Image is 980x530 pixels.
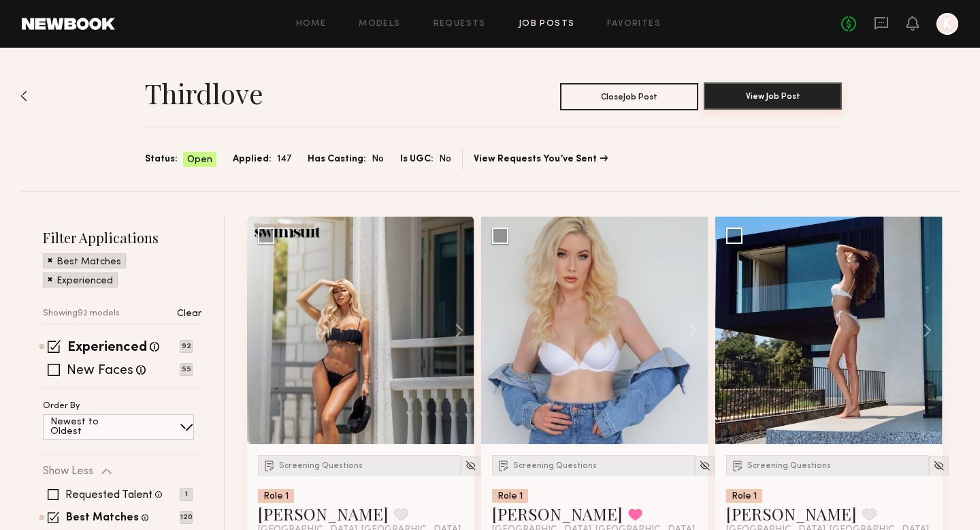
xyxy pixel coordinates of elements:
[747,462,831,470] span: Screening Questions
[56,258,121,267] p: Best Matches
[180,340,193,353] p: 92
[187,153,212,167] span: Open
[277,152,291,167] span: 147
[519,20,575,29] a: Job Posts
[359,20,400,29] a: Models
[180,363,193,376] p: 55
[180,511,193,524] p: 120
[492,503,623,525] a: [PERSON_NAME]
[177,309,201,319] p: Clear
[513,462,597,470] span: Screening Questions
[560,83,698,110] button: CloseJob Post
[704,83,842,110] a: View Job Post
[66,513,139,524] label: Best Matches
[434,20,486,29] a: Requests
[607,20,661,29] a: Favorites
[474,155,608,164] a: View Requests You’ve Sent
[704,82,842,110] button: View Job Post
[726,503,857,525] a: [PERSON_NAME]
[258,489,294,503] div: Role 1
[400,152,434,167] span: Is UGC:
[497,458,510,472] img: Submission Icon
[56,277,113,286] p: Experienced
[372,152,384,167] span: No
[43,228,201,247] h2: Filter Applications
[180,488,193,501] p: 1
[492,489,528,503] div: Role 1
[43,466,93,477] p: Show Less
[258,503,389,525] a: [PERSON_NAME]
[699,460,710,471] img: Unhide Model
[67,341,147,355] label: Experienced
[233,152,272,167] span: Applied:
[731,458,745,472] img: Submission Icon
[263,458,276,472] img: Submission Icon
[20,91,27,102] img: Back to previous page
[50,418,131,437] p: Newest to Oldest
[308,152,366,167] span: Has Casting:
[279,462,363,470] span: Screening Questions
[465,460,476,471] img: Unhide Model
[145,152,178,167] span: Status:
[296,20,327,29] a: Home
[936,13,958,35] a: K
[439,152,451,167] span: No
[65,490,152,501] label: Requested Talent
[145,76,263,110] h1: thirdlove
[726,489,762,503] div: Role 1
[43,402,80,411] p: Order By
[43,309,120,318] p: Showing 92 models
[67,364,133,378] label: New Faces
[933,460,945,471] img: Unhide Model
